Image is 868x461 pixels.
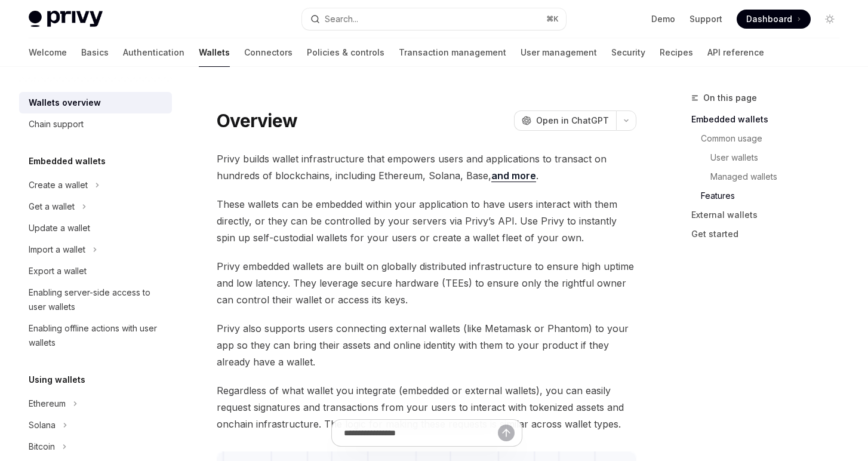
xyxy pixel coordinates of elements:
[611,38,645,67] a: Security
[217,320,636,370] span: Privy also supports users connecting external wallets (like Metamask or Phantom) to your app so t...
[19,113,172,135] a: Chain support
[514,110,616,131] button: Open in ChatGPT
[325,12,358,26] div: Search...
[217,382,636,432] span: Regardless of what wallet you integrate (embedded or external wallets), you can easily request si...
[19,318,172,354] a: Enabling offline actions with user wallets
[19,282,172,318] a: Enabling server-side access to user wallets
[691,148,849,167] a: User wallets
[217,150,636,184] span: Privy builds wallet infrastructure that empowers users and applications to transact on hundreds o...
[29,440,55,454] div: Bitcoin
[29,11,103,27] img: light logo
[302,8,566,30] button: Search...⌘K
[19,260,172,282] a: Export a wallet
[536,115,609,127] span: Open in ChatGPT
[217,258,636,308] span: Privy embedded wallets are built on globally distributed infrastructure to ensure high uptime and...
[19,393,84,414] button: Ethereum
[29,264,87,278] div: Export a wallet
[19,414,73,436] button: Solana
[691,225,849,244] a: Get started
[691,205,849,225] a: External wallets
[19,239,103,260] button: Import a wallet
[703,91,757,105] span: On this page
[746,13,792,25] span: Dashboard
[29,96,101,110] div: Wallets overview
[29,178,88,192] div: Create a wallet
[691,167,849,186] a: Managed wallets
[737,10,811,29] a: Dashboard
[29,154,106,168] h5: Embedded wallets
[707,38,764,67] a: API reference
[344,420,498,446] input: Ask a question...
[691,110,849,129] a: Embedded wallets
[691,129,849,148] a: Common usage
[81,38,109,67] a: Basics
[244,38,293,67] a: Connectors
[546,14,559,24] span: ⌘ K
[307,38,384,67] a: Policies & controls
[29,418,56,432] div: Solana
[19,92,172,113] a: Wallets overview
[217,196,636,246] span: These wallets can be embedded within your application to have users interact with them directly, ...
[691,186,849,205] a: Features
[820,10,839,29] button: Toggle dark mode
[491,170,536,182] a: and more
[199,38,230,67] a: Wallets
[29,321,165,350] div: Enabling offline actions with user wallets
[521,38,597,67] a: User management
[29,221,90,235] div: Update a wallet
[19,436,73,457] button: Bitcoin
[29,117,84,131] div: Chain support
[19,174,106,196] button: Create a wallet
[651,13,675,25] a: Demo
[19,196,93,217] button: Get a wallet
[690,13,722,25] a: Support
[217,110,297,131] h1: Overview
[123,38,184,67] a: Authentication
[29,242,85,257] div: Import a wallet
[19,217,172,239] a: Update a wallet
[29,38,67,67] a: Welcome
[29,397,66,411] div: Ethereum
[29,285,165,314] div: Enabling server-side access to user wallets
[29,199,75,214] div: Get a wallet
[660,38,693,67] a: Recipes
[498,425,515,441] button: Send message
[29,373,85,387] h5: Using wallets
[399,38,506,67] a: Transaction management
